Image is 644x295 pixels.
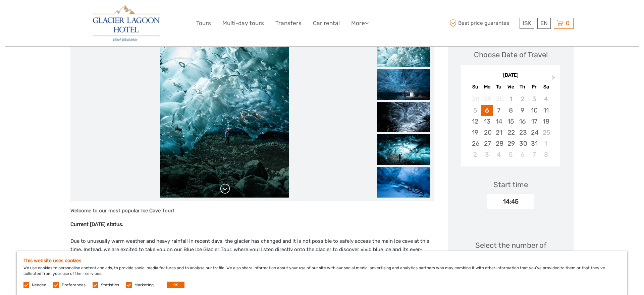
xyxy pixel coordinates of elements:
[377,102,430,132] img: 4426ec4a21c74894b71d4c89fced51ef_slider_thumbnail.jpeg
[493,138,505,149] div: Choose Tuesday, October 28th, 2025
[70,208,174,214] strong: Welcome to our most popular Ice Cave Tour!
[275,18,302,28] a: Transfers
[540,82,552,91] div: Sa
[517,93,528,104] div: Not available Thursday, October 2nd, 2025
[469,82,481,91] div: Su
[62,282,86,288] label: Preferences
[222,18,264,28] a: Multi-day tours
[505,149,517,160] div: Choose Wednesday, November 5th, 2025
[469,138,481,149] div: Choose Sunday, October 26th, 2025
[505,93,517,104] div: Not available Wednesday, October 1st, 2025
[167,282,184,288] button: OK
[528,149,540,160] div: Choose Friday, November 7th, 2025
[505,105,517,116] div: Choose Wednesday, October 8th, 2025
[540,116,552,127] div: Choose Saturday, October 18th, 2025
[505,82,517,91] div: We
[101,282,119,288] label: Statistics
[377,134,430,170] img: 1e0386dbdc6e496d9b0ee799a7894650.jpeg
[493,105,505,116] div: Choose Tuesday, October 7th, 2025
[528,127,540,138] div: Choose Friday, October 24th, 2025
[481,138,493,149] div: Choose Monday, October 27th, 2025
[481,93,493,104] div: Not available Monday, September 29th, 2025
[70,221,123,227] strong: Current [DATE] status:
[517,82,528,91] div: Th
[481,116,493,127] div: Choose Monday, October 13th, 2025
[469,116,481,127] div: Choose Sunday, October 12th, 2025
[23,258,621,264] h5: This website uses cookies
[493,127,505,138] div: Choose Tuesday, October 21st, 2025
[517,127,528,138] div: Choose Thursday, October 23rd, 2025
[196,18,211,28] a: Tours
[493,116,505,127] div: Choose Tuesday, October 14th, 2025
[517,149,528,160] div: Choose Thursday, November 6th, 2025
[493,93,505,104] div: Not available Tuesday, September 30th, 2025
[17,251,627,295] div: We use cookies to personalise content and ads, to provide social media features and to analyse ou...
[493,179,528,190] div: Start time
[549,74,559,84] button: Next Month
[565,20,571,26] span: 0
[481,127,493,138] div: Choose Monday, October 20th, 2025
[135,282,154,288] label: Marketing
[469,93,481,104] div: Not available Sunday, September 28th, 2025
[469,127,481,138] div: Choose Sunday, October 19th, 2025
[487,194,534,209] div: 14:45
[517,116,528,127] div: Choose Thursday, October 16th, 2025
[377,69,430,105] img: 68da45bef8284503838dcef2a72324df.jpeg
[32,282,46,288] label: Needed
[540,127,552,138] div: Not available Saturday, October 25th, 2025
[481,105,493,116] div: Choose Monday, October 6th, 2025
[351,18,369,28] a: More
[377,167,430,203] img: 223ad88650c5430e892a721d02e8167d.jpeg
[540,93,552,104] div: Not available Saturday, October 4th, 2025
[505,127,517,138] div: Choose Wednesday, October 22nd, 2025
[377,37,430,67] img: 67ac43071ca6405caaeb9416d3b3c938_slider_thumbnail.jpeg
[481,149,493,160] div: Choose Monday, November 3rd, 2025
[540,149,552,160] div: Choose Saturday, November 8th, 2025
[528,105,540,116] div: Choose Friday, October 10th, 2025
[463,93,558,160] div: month 2025-10
[517,105,528,116] div: Choose Thursday, October 9th, 2025
[481,82,493,91] div: Mo
[70,237,434,263] p: Due to unusually warm weather and heavy rainfall in recent days, the glacier has changed and it i...
[313,18,340,28] a: Car rental
[469,149,481,160] div: Choose Sunday, November 2nd, 2025
[469,105,481,116] div: Not available Sunday, October 5th, 2025
[93,5,159,42] img: 2790-86ba44ba-e5e5-4a53-8ab7-28051417b7bc_logo_big.jpg
[528,93,540,104] div: Not available Friday, October 3rd, 2025
[493,82,505,91] div: Tu
[540,105,552,116] div: Choose Saturday, October 11th, 2025
[523,20,531,26] span: ISK
[461,72,560,79] div: [DATE]
[474,50,548,60] div: Choose Date of Travel
[448,18,518,29] span: Best price guarantee
[528,138,540,149] div: Choose Friday, October 31st, 2025
[537,18,551,29] div: EN
[160,37,289,198] img: 67ac43071ca6405caaeb9416d3b3c938_main_slider.jpeg
[528,82,540,91] div: Fr
[505,116,517,127] div: Choose Wednesday, October 15th, 2025
[505,138,517,149] div: Choose Wednesday, October 29th, 2025
[454,240,567,280] div: Select the number of participants
[517,138,528,149] div: Choose Thursday, October 30th, 2025
[540,138,552,149] div: Choose Saturday, November 1st, 2025
[528,116,540,127] div: Choose Friday, October 17th, 2025
[493,149,505,160] div: Choose Tuesday, November 4th, 2025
